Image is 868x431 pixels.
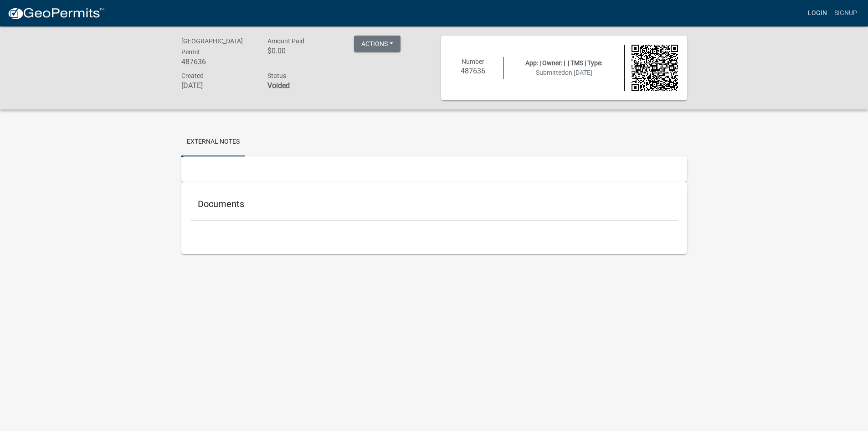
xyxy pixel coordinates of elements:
span: App: | Owner: | | TMS | Type: [525,59,602,67]
h5: Documents [198,198,671,209]
span: Amount Paid [267,37,304,45]
span: [GEOGRAPHIC_DATA] Permit [181,37,243,56]
h6: $0.00 [267,47,340,55]
span: Status [267,72,286,79]
span: Submitted on [DATE] [536,69,592,76]
h6: 487636 [450,67,497,75]
button: Actions [354,36,401,52]
img: QR code [632,45,678,91]
span: Created [181,72,204,79]
strong: Voided [267,81,290,90]
span: Number [462,58,484,65]
a: External Notes [181,128,245,157]
a: Signup [831,5,861,22]
h6: [DATE] [181,81,254,90]
h6: 487636 [181,57,254,66]
a: Login [804,5,831,22]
